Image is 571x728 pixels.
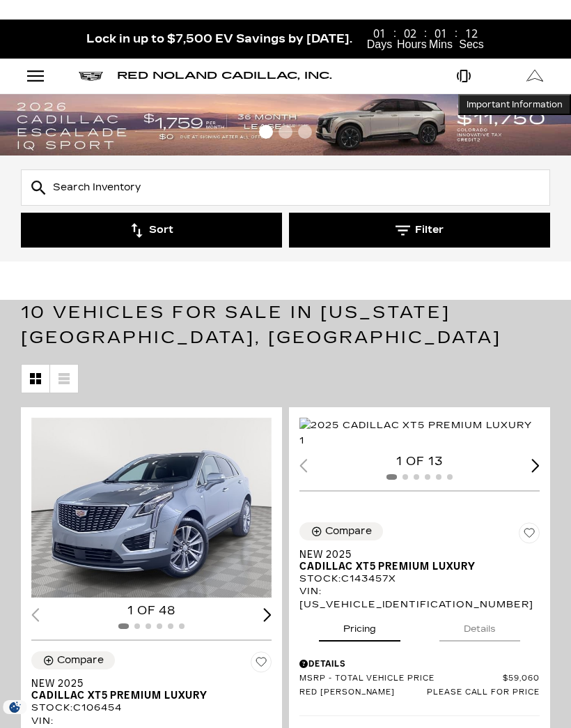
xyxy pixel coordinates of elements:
span: New 2025 [299,549,529,561]
span: $59,060 [503,674,540,684]
button: Filter [289,213,550,248]
div: Next slide [263,608,272,621]
a: Close [547,26,564,43]
img: 2025 Cadillac XT5 Premium Luxury 1 [299,418,540,448]
button: Save Vehicle [519,522,540,549]
span: Cadillac XT5 Premium Luxury [299,561,529,572]
span: Go to slide 1 [259,125,273,139]
div: 1 of 13 [299,454,540,469]
div: Compare [57,654,104,667]
span: Mins [428,39,454,50]
div: 1 / 2 [31,418,272,598]
a: New 2025Cadillac XT5 Premium Luxury [31,678,272,702]
a: Cadillac logo [79,71,103,81]
div: Stock : C143457X [299,572,540,585]
div: VIN: [US_VEHICLE_IDENTIFICATION_NUMBER] [299,585,540,610]
button: pricing tab [319,611,400,642]
button: Save Vehicle [251,651,272,678]
span: 02 [397,28,423,39]
span: Please call for price [427,688,540,698]
button: details tab [439,611,520,642]
span: New 2025 [31,678,261,690]
span: Secs [458,39,485,50]
span: Red Noland Cadillac, Inc. [117,70,332,82]
div: Stock : C106454 [31,702,272,714]
span: 01 [428,28,454,39]
span: : [423,28,428,39]
span: 10 Vehicles for Sale in [US_STATE][GEOGRAPHIC_DATA], [GEOGRAPHIC_DATA] [21,303,501,347]
span: : [454,28,458,39]
button: Compare Vehicle [31,651,115,669]
a: MSRP - Total Vehicle Price $59,060 [299,674,540,684]
a: Red [PERSON_NAME] Please call for price [299,688,540,698]
span: Go to slide 2 [279,125,292,139]
span: Days [366,39,393,50]
input: Search Inventory [21,169,550,206]
span: 12 [458,28,485,39]
button: Important Information [458,94,571,115]
div: Next slide [531,459,540,472]
img: Cadillac logo [79,72,103,81]
a: Open Phone Modal [428,59,500,93]
div: Pricing Details - New 2025 Cadillac XT5 Premium Luxury [299,658,540,670]
img: 2025 Cadillac XT5 Premium Luxury 1 [31,418,272,598]
a: Red Noland Cadillac, Inc. [117,71,332,81]
span: Cadillac XT5 Premium Luxury [31,690,261,702]
span: Important Information [467,99,563,110]
button: Compare Vehicle [299,522,383,540]
span: MSRP - Total Vehicle Price [299,674,503,684]
span: Hours [397,39,423,50]
span: 01 [366,28,393,39]
div: Compare [325,525,372,538]
span: Red [PERSON_NAME] [299,688,427,698]
button: Sort [21,213,282,248]
span: : [393,28,397,39]
a: New 2025Cadillac XT5 Premium Luxury [299,549,540,572]
span: Lock in up to $7,500 EV Savings by [DATE]. [86,32,352,45]
span: Go to slide 3 [298,125,312,139]
div: 1 / 2 [299,418,540,448]
div: 1 of 48 [31,603,272,619]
